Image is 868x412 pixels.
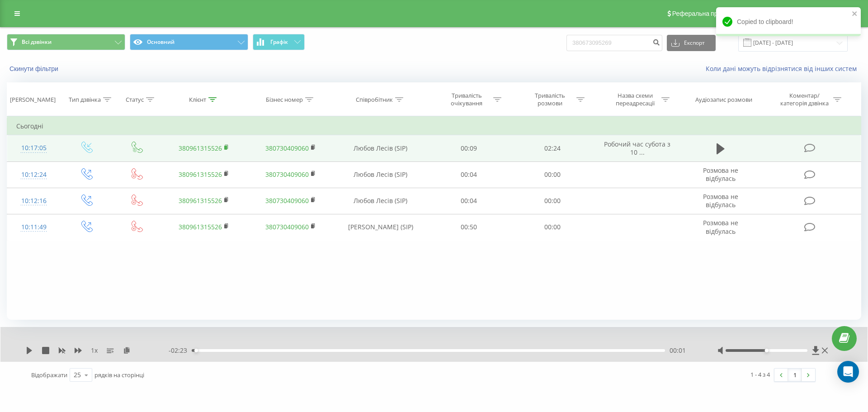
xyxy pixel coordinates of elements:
span: Розмова не відбулась [703,192,738,209]
span: Всі дзвінки [22,38,52,46]
td: 00:04 [427,188,510,214]
span: 1 x [91,346,98,355]
a: 380961315526 [179,196,222,205]
button: Графік [253,34,305,50]
span: рядків на сторінці [94,371,144,379]
td: 02:24 [510,135,594,161]
a: 380961315526 [179,144,222,152]
div: [PERSON_NAME] [10,96,56,104]
div: Клієнт [189,96,206,104]
div: Copied to clipboard! [716,7,861,36]
div: Тривалість розмови [526,92,574,107]
td: Сьогодні [7,117,861,135]
button: Скинути фільтри [7,65,63,73]
a: 380730409060 [265,170,309,179]
span: Робочий час субота з 10 ... [604,140,670,156]
td: Любов Лесів (SIP) [334,188,427,214]
div: Назва схеми переадресації [611,92,659,107]
button: Всі дзвінки [7,34,125,50]
button: Експорт [667,35,716,51]
button: close [852,10,858,19]
td: 00:09 [427,135,510,161]
a: 380730409060 [265,223,309,231]
td: 00:00 [510,214,594,240]
td: Любов Лесів (SIP) [334,161,427,188]
div: 10:17:05 [16,139,52,157]
div: 10:12:16 [16,192,52,210]
span: Реферальна програма [672,10,739,17]
span: 00:01 [670,346,686,355]
span: Розмова не відбулась [703,218,738,235]
div: Тип дзвінка [69,96,101,104]
span: - 02:23 [169,346,192,355]
div: Аудіозапис розмови [695,96,752,104]
span: Графік [270,39,288,45]
button: Основний [130,34,248,50]
td: 00:00 [510,161,594,188]
div: 25 [74,370,81,379]
a: Коли дані можуть відрізнятися вiд інших систем [706,64,861,73]
div: 1 - 4 з 4 [750,370,770,379]
td: 00:50 [427,214,510,240]
div: Статус [126,96,144,104]
a: 380961315526 [179,170,222,179]
input: Пошук за номером [566,35,662,51]
td: 00:04 [427,161,510,188]
span: Відображати [31,371,67,379]
div: 10:11:49 [16,218,52,236]
div: Коментар/категорія дзвінка [778,92,831,107]
td: 00:00 [510,188,594,214]
div: Бізнес номер [266,96,303,104]
div: Open Intercom Messenger [837,361,859,383]
a: 380730409060 [265,196,309,205]
div: Accessibility label [764,349,768,352]
div: Accessibility label [194,349,198,352]
span: Розмова не відбулась [703,166,738,183]
td: Любов Лесів (SIP) [334,135,427,161]
td: [PERSON_NAME] (SIP) [334,214,427,240]
div: 10:12:24 [16,166,52,184]
a: 380961315526 [179,223,222,231]
div: Тривалість очікування [443,92,491,107]
a: 1 [788,369,802,381]
div: Співробітник [356,96,393,104]
a: 380730409060 [265,144,309,152]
